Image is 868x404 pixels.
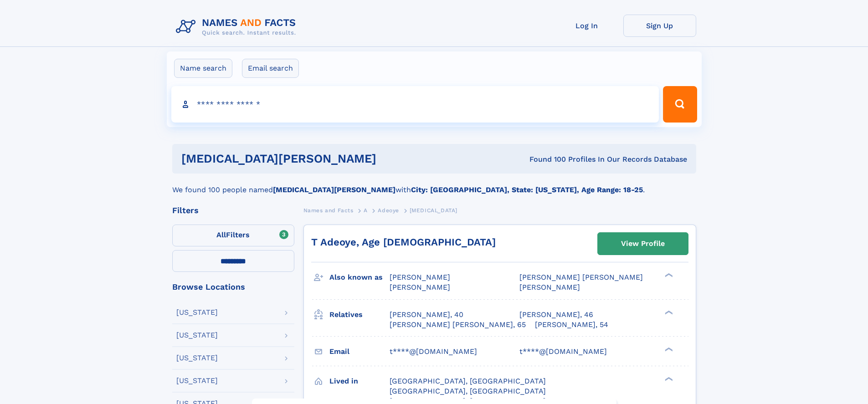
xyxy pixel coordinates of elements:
label: Filters [172,225,294,246]
span: [GEOGRAPHIC_DATA], [GEOGRAPHIC_DATA] [390,377,546,385]
span: Adeoye [378,207,399,214]
a: [PERSON_NAME], 46 [519,310,593,320]
b: [MEDICAL_DATA][PERSON_NAME] [273,185,395,194]
h3: Lived in [329,373,390,389]
div: ❯ [663,309,673,315]
a: View Profile [598,233,688,255]
span: [PERSON_NAME] [390,283,450,291]
span: [MEDICAL_DATA] [410,207,457,214]
button: Search Button [663,86,697,123]
a: Names and Facts [303,205,354,216]
a: A [364,205,368,216]
h3: Email [329,344,390,359]
img: Logo Names and Facts [172,15,303,39]
div: ❯ [663,376,673,382]
div: [US_STATE] [176,354,218,362]
label: Email search [242,59,299,78]
span: [PERSON_NAME] [390,273,450,281]
h3: Also known as [329,270,390,285]
input: search input [171,86,659,123]
h3: Relatives [329,307,390,322]
div: View Profile [621,233,665,254]
div: We found 100 people named with . [172,174,696,195]
a: T Adeoye, Age [DEMOGRAPHIC_DATA] [311,236,496,248]
div: Filters [172,206,294,215]
label: Name search [174,59,232,78]
h1: [MEDICAL_DATA][PERSON_NAME] [181,153,453,164]
span: [PERSON_NAME] [PERSON_NAME] [519,273,643,281]
div: ❯ [663,346,673,352]
b: City: [GEOGRAPHIC_DATA], State: [US_STATE], Age Range: 18-25 [411,185,643,194]
span: All [216,230,226,239]
a: Sign Up [623,15,696,37]
div: ❯ [663,272,673,278]
div: [US_STATE] [176,309,218,316]
div: [US_STATE] [176,377,218,384]
div: Browse Locations [172,283,294,291]
a: [PERSON_NAME], 54 [535,320,608,330]
a: Log In [550,15,623,37]
div: [US_STATE] [176,332,218,339]
span: [PERSON_NAME] [519,283,580,291]
a: [PERSON_NAME] [PERSON_NAME], 65 [390,320,526,330]
a: [PERSON_NAME], 40 [390,310,463,320]
div: Found 100 Profiles In Our Records Database [453,154,687,164]
a: Adeoye [378,205,399,216]
span: [GEOGRAPHIC_DATA], [GEOGRAPHIC_DATA] [390,387,546,395]
span: A [364,207,368,214]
